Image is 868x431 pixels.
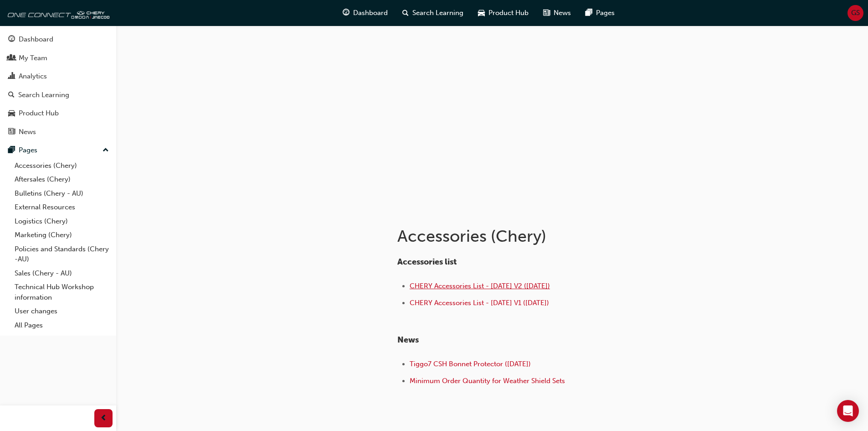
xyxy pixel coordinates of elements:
span: search-icon [8,91,15,99]
a: External Resources [11,200,113,214]
span: News [554,8,571,18]
a: Bulletins (Chery - AU) [11,187,113,201]
span: news-icon [543,7,550,19]
span: Accessories list [397,257,457,267]
span: Dashboard [353,8,388,18]
a: guage-iconDashboard [335,4,395,22]
a: All Pages [11,318,113,332]
div: Analytics [19,71,47,82]
span: news-icon [8,128,15,136]
span: guage-icon [343,7,349,19]
button: DashboardMy TeamAnalyticsSearch LearningProduct HubNews [4,29,113,142]
a: News [4,124,113,140]
a: Dashboard [4,31,113,48]
div: Pages [19,145,37,156]
span: Pages [596,8,615,18]
a: CHERY Accessories List - [DATE] V1 ([DATE]) [410,299,549,307]
div: My Team [19,53,47,63]
span: GS [851,8,860,18]
a: Sales (Chery - AU) [11,266,113,280]
div: Open Intercom Messenger [837,400,859,422]
a: Analytics [4,68,113,85]
span: people-icon [8,54,15,62]
div: News [19,127,36,137]
span: Product Hub [488,8,529,18]
span: guage-icon [8,36,15,44]
span: chart-icon [8,73,15,81]
button: GS [847,5,863,21]
a: car-iconProduct Hub [471,4,536,22]
button: Pages [4,142,113,159]
span: search-icon [402,7,409,19]
a: Technical Hub Workshop information [11,280,113,304]
a: CHERY Accessories List - [DATE] V2 ([DATE]) [410,282,550,290]
a: Accessories (Chery) [11,159,113,173]
a: search-iconSearch Learning [395,4,471,22]
a: Logistics (Chery) [11,214,113,228]
img: oneconnect [5,4,109,22]
a: pages-iconPages [578,4,622,22]
a: User changes [11,304,113,318]
a: Policies and Standards (Chery -AU) [11,242,113,266]
span: Search Learning [412,8,463,18]
a: Marketing (Chery) [11,228,113,242]
h1: Accessories (Chery) [397,226,696,246]
a: Minimum Order Quantity for Weather Shield Sets [410,377,565,385]
a: Tiggo7 CSH Bonnet Protector ([DATE]) [410,360,531,368]
a: Search Learning [4,87,113,104]
span: prev-icon [100,413,107,424]
span: car-icon [8,109,15,118]
div: Search Learning [18,90,69,100]
a: Aftersales (Chery) [11,172,113,187]
a: Product Hub [4,105,113,122]
span: up-icon [103,145,109,156]
a: news-iconNews [536,4,578,22]
span: pages-icon [586,7,592,19]
span: car-icon [478,7,485,19]
span: pages-icon [8,146,15,155]
div: Product Hub [19,108,59,119]
div: Dashboard [19,34,53,45]
a: My Team [4,50,113,67]
span: News [397,335,419,345]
